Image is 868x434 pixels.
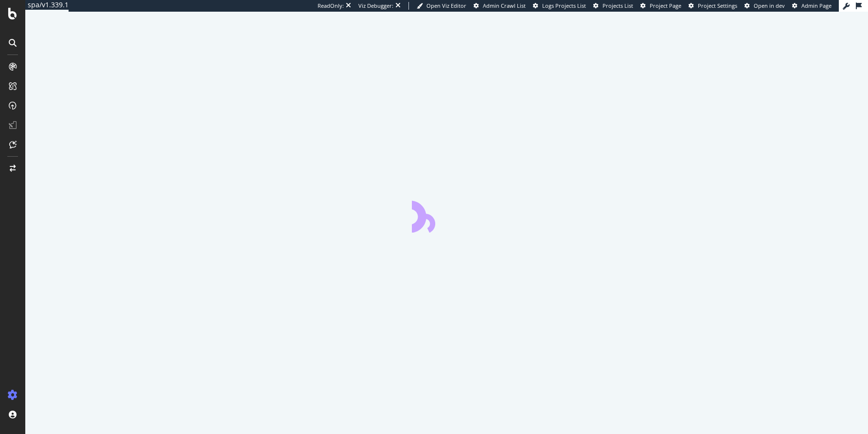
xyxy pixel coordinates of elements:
[792,2,832,10] a: Admin Page
[474,2,526,10] a: Admin Crawl List
[602,2,633,9] span: Projects List
[754,2,785,9] span: Open in dev
[801,2,832,9] span: Admin Page
[417,2,466,10] a: Open Viz Editor
[533,2,586,10] a: Logs Projects List
[542,2,586,9] span: Logs Projects List
[358,2,393,10] div: Viz Debugger:
[483,2,526,9] span: Admin Crawl List
[744,2,785,10] a: Open in dev
[318,2,344,10] div: ReadOnly:
[640,2,681,10] a: Project Page
[426,2,466,9] span: Open Viz Editor
[412,198,482,233] div: animation
[689,2,737,10] a: Project Settings
[698,2,737,9] span: Project Settings
[650,2,681,9] span: Project Page
[593,2,633,10] a: Projects List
